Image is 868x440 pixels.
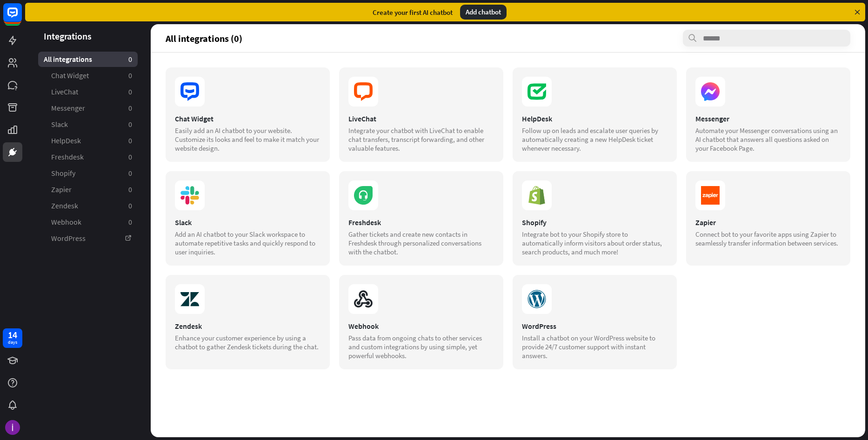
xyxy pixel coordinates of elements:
div: days [8,339,17,346]
a: Zendesk 0 [38,198,138,213]
aside: 0 [128,185,132,194]
aside: 0 [128,120,132,129]
a: Shopify 0 [38,166,138,181]
a: LiveChat 0 [38,84,138,100]
div: Add an AI chatbot to your Slack workspace to automate repetitive tasks and quickly respond to use... [175,230,320,256]
span: Slack [51,120,68,129]
aside: 0 [128,87,132,97]
aside: 0 [128,71,132,80]
a: Messenger 0 [38,100,138,116]
span: Webhook [51,217,81,227]
div: Enhance your customer experience by using a chatbot to gather Zendesk tickets during the chat. [175,333,320,351]
div: Chat Widget [175,114,320,123]
div: Freshdesk [348,218,494,227]
div: Pass data from ongoing chats to other services and custom integrations by using simple, yet power... [348,333,494,360]
header: Integrations [25,30,151,42]
div: Install a chatbot on your WordPress website to provide 24/7 customer support with instant answers. [522,333,668,360]
a: Webhook 0 [38,214,138,230]
div: LiveChat [348,114,494,123]
a: Freshdesk 0 [38,149,138,165]
div: Gather tickets and create new contacts in Freshdesk through personalized conversations with the c... [348,230,494,256]
div: Slack [175,218,320,227]
div: Connect bot to your favorite apps using Zapier to seamlessly transfer information between services. [695,230,841,247]
span: Shopify [51,168,75,178]
aside: 0 [128,168,132,178]
aside: 0 [128,136,132,146]
span: Zapier [51,185,72,194]
span: Zendesk [51,201,78,211]
div: Zapier [695,218,841,227]
aside: 0 [128,217,132,227]
div: WordPress [522,321,668,331]
div: Follow up on leads and escalate user queries by automatically creating a new HelpDesk ticket when... [522,126,668,153]
span: LiveChat [51,87,78,97]
div: 14 [8,331,17,339]
div: Easily add an AI chatbot to your website. Customize its looks and feel to make it match your webs... [175,126,320,153]
div: Zendesk [175,321,320,331]
section: All integrations (0) [166,30,850,47]
div: HelpDesk [522,114,668,123]
div: Integrate bot to your Shopify store to automatically inform visitors about order status, search p... [522,230,668,256]
a: Chat Widget 0 [38,68,138,83]
span: Freshdesk [51,152,84,162]
a: HelpDesk 0 [38,133,138,148]
a: 14 days [3,328,22,348]
span: Messenger [51,103,85,113]
a: WordPress [38,231,138,246]
aside: 0 [128,152,132,162]
span: HelpDesk [51,136,81,146]
span: All integrations [44,54,92,64]
aside: 0 [128,54,132,64]
div: Add chatbot [460,5,507,20]
div: Webhook [348,321,494,331]
a: Zapier 0 [38,182,138,197]
div: Messenger [695,114,841,123]
a: Slack 0 [38,117,138,132]
aside: 0 [128,201,132,211]
button: Open LiveChat chat widget [7,4,35,32]
div: Automate your Messenger conversations using an AI chatbot that answers all questions asked on you... [695,126,841,153]
aside: 0 [128,103,132,113]
div: Integrate your chatbot with LiveChat to enable chat transfers, transcript forwarding, and other v... [348,126,494,153]
div: Shopify [522,218,668,227]
span: Chat Widget [51,71,89,80]
div: Create your first AI chatbot [373,8,453,17]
